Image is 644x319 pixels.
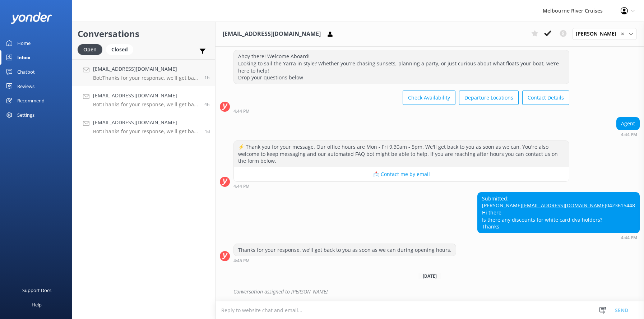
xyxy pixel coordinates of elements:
a: [EMAIL_ADDRESS][DOMAIN_NAME]Bot:Thanks for your response, we'll get back to you as soon as we can... [72,113,215,140]
div: Sep 27 2025 04:45pm (UTC +10:00) Australia/Sydney [233,258,456,263]
a: [EMAIL_ADDRESS][DOMAIN_NAME] [522,202,606,209]
h4: [EMAIL_ADDRESS][DOMAIN_NAME] [93,119,199,126]
div: Open [78,44,102,55]
div: Sep 27 2025 04:44pm (UTC +10:00) Australia/Sydney [477,235,640,240]
span: Sep 27 2025 04:44pm (UTC +10:00) Australia/Sydney [205,128,210,134]
div: Agent [617,117,639,130]
h3: [EMAIL_ADDRESS][DOMAIN_NAME] [223,29,321,39]
div: Sep 27 2025 04:44pm (UTC +10:00) Australia/Sydney [233,108,569,114]
strong: 4:44 PM [621,236,637,240]
h4: [EMAIL_ADDRESS][DOMAIN_NAME] [93,65,199,73]
div: Home [17,36,31,50]
div: Inbox [17,50,31,65]
a: [EMAIL_ADDRESS][DOMAIN_NAME]Bot:Thanks for your response, we'll get back to you as soon as we can... [72,86,215,113]
div: Assign User [572,28,637,40]
button: Check Availability [403,91,455,105]
p: Bot: Thanks for your response, we'll get back to you as soon as we can during opening hours. [93,75,199,81]
p: Bot: Thanks for your response, we'll get back to you as soon as we can during opening hours. [93,101,199,108]
h2: Conversations [78,27,210,41]
button: 📩 Contact me by email [234,167,569,181]
div: ⚡ Thank you for your message. Our office hours are Mon - Fri 9.30am - 5pm. We'll get back to you ... [234,141,569,167]
strong: 4:44 PM [233,109,250,114]
h4: [EMAIL_ADDRESS][DOMAIN_NAME] [93,92,199,100]
div: Sep 27 2025 04:44pm (UTC +10:00) Australia/Sydney [233,184,569,189]
span: Sep 29 2025 11:05am (UTC +10:00) Australia/Sydney [204,74,210,80]
div: Thanks for your response, we'll get back to you as soon as we can during opening hours. [234,244,456,256]
a: [EMAIL_ADDRESS][DOMAIN_NAME]Bot:Thanks for your response, we'll get back to you as soon as we can... [72,59,215,86]
div: Help [32,297,42,312]
p: Bot: Thanks for your response, we'll get back to you as soon as we can during opening hours. [93,128,199,135]
a: Open [78,45,106,53]
span: [PERSON_NAME] [576,30,621,38]
button: Contact Details [522,91,569,105]
strong: 4:44 PM [621,133,637,137]
div: Submitted: [PERSON_NAME] 0423615448 Hi there Is there any discounts for white card dva holders? T... [478,193,639,233]
div: 2025-09-29T02:18:28.595 [220,286,640,298]
button: Departure Locations [459,91,519,105]
div: Sep 27 2025 04:44pm (UTC +10:00) Australia/Sydney [616,132,640,137]
strong: 4:45 PM [233,259,250,263]
div: Conversation assigned to [PERSON_NAME]. [233,286,640,298]
div: Closed [106,44,133,55]
img: yonder-white-logo.png [11,12,52,24]
div: Ahoy there! Welcome Aboard! Looking to sail the Yarra in style? Whether you're chasing sunsets, p... [234,50,569,83]
strong: 4:44 PM [233,184,250,189]
div: Support Docs [22,283,51,297]
span: ✕ [621,31,624,37]
div: Reviews [17,79,34,93]
div: Chatbot [17,65,35,79]
span: [DATE] [418,273,441,279]
div: Recommend [17,93,45,108]
div: Settings [17,108,34,122]
span: Sep 29 2025 08:00am (UTC +10:00) Australia/Sydney [204,101,210,107]
a: Closed [106,45,137,53]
